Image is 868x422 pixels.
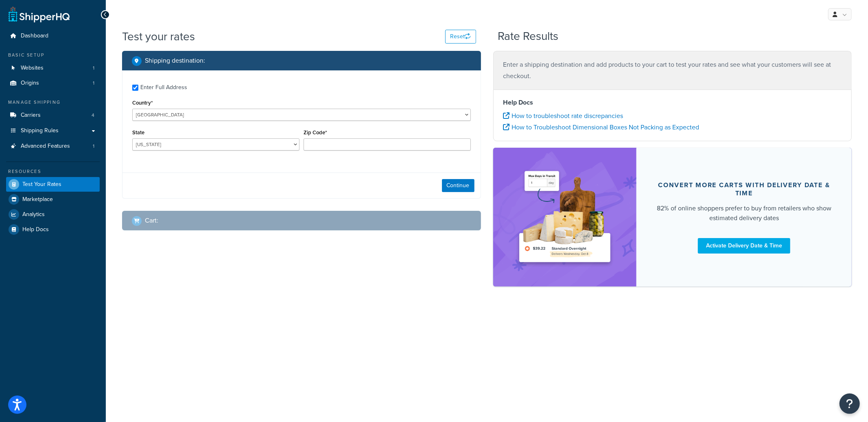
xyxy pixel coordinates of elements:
input: Enter Full Address [132,85,138,91]
span: 1 [93,65,94,72]
span: Marketplace [22,196,53,203]
h2: Shipping destination : [145,57,205,64]
a: How to troubleshoot rate discrepancies [503,111,623,120]
li: Advanced Features [6,139,100,154]
div: Convert more carts with delivery date & time [656,181,832,197]
div: Resources [6,168,100,175]
div: Manage Shipping [6,99,100,106]
label: Zip Code* [304,129,327,136]
span: Help Docs [22,226,49,233]
div: 82% of online shoppers prefer to buy from retailers who show estimated delivery dates [656,203,832,223]
label: Country* [132,100,153,106]
a: How to Troubleshoot Dimensional Boxes Not Packing as Expected [503,122,700,132]
span: Shipping Rules [21,127,59,134]
span: Carriers [21,112,41,119]
p: Enter a shipping destination and add products to your cart to test your rates and see what your c... [503,59,842,82]
a: Advanced Features1 [6,139,100,154]
button: Open Resource Center [840,394,860,414]
span: Websites [21,65,44,72]
img: feature-image-ddt-36eae7f7280da8017bfb280eaccd9c446f90b1fe08728e4019434db127062ab4.png [514,160,616,274]
button: Reset [445,30,476,44]
a: Websites1 [6,61,100,76]
label: State [132,129,144,136]
div: Enter Full Address [140,82,187,93]
a: Activate Delivery Date & Time [698,238,790,254]
h4: Help Docs [503,98,842,107]
span: 1 [93,80,94,87]
h1: Test your rates [122,28,195,44]
span: Dashboard [21,33,48,39]
a: Marketplace [6,192,100,207]
a: Dashboard [6,28,100,44]
span: Origins [21,80,39,87]
h2: Cart : [145,217,158,224]
li: Websites [6,61,100,76]
span: Advanced Features [21,143,70,150]
a: Origins1 [6,76,100,91]
h2: Rate Results [498,30,558,43]
a: Shipping Rules [6,123,100,138]
span: Analytics [22,211,45,218]
li: Carriers [6,108,100,123]
span: Test Your Rates [22,181,61,188]
a: Carriers4 [6,108,100,123]
div: Basic Setup [6,52,100,59]
span: 1 [93,143,94,150]
button: Continue [442,179,474,192]
a: Test Your Rates [6,177,100,192]
span: 4 [92,112,94,119]
li: Origins [6,76,100,91]
a: Help Docs [6,222,100,237]
a: Analytics [6,207,100,222]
